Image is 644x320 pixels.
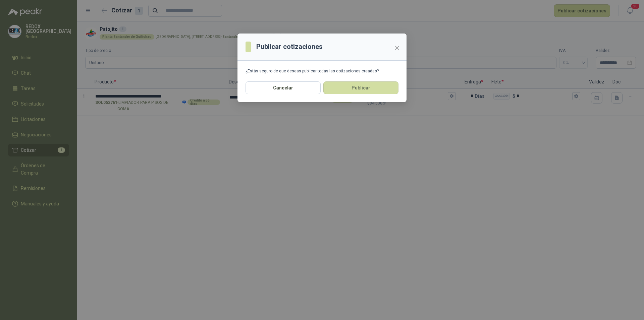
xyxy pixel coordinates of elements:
button: Cancelar [246,81,321,94]
span: close [394,45,400,51]
div: ¿Estás seguro de que deseas publicar todas las cotizaciones creadas? [246,69,398,73]
button: Publicar [323,81,398,94]
button: Close [392,43,402,53]
h3: Publicar cotizaciones [256,42,323,52]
